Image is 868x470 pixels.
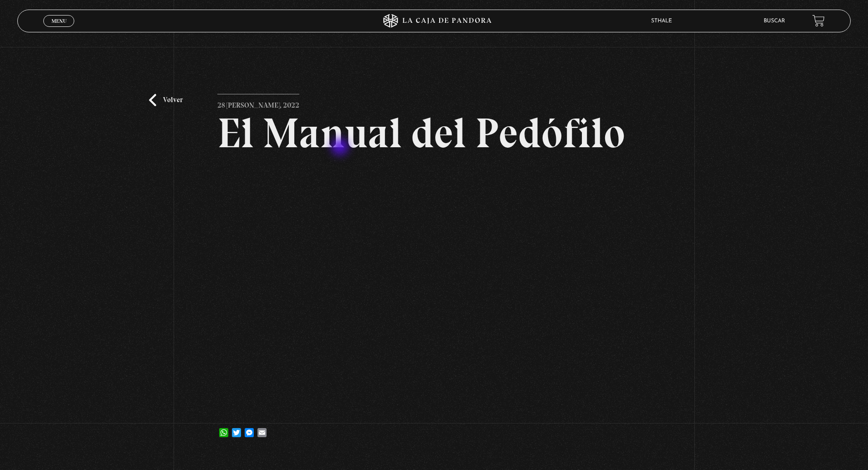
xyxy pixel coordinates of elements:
p: 28 [PERSON_NAME], 2022 [217,94,299,112]
a: Messenger [243,419,256,437]
h2: El Manual del Pedófilo [217,112,651,154]
a: Email [256,419,268,437]
a: View your shopping cart [812,15,825,27]
a: Twitter [230,419,243,437]
span: Sthale [647,18,681,24]
a: Volver [149,94,183,106]
span: Cerrar [48,26,70,32]
span: Menu [51,18,67,24]
a: Buscar [764,18,785,24]
a: WhatsApp [217,419,230,437]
